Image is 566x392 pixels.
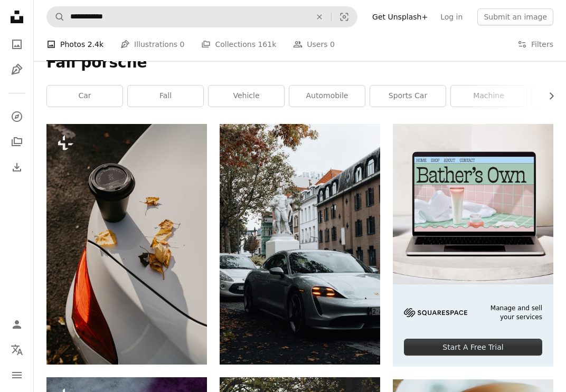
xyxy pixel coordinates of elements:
[6,157,27,178] a: Download History
[517,27,553,61] button: Filters
[6,6,27,30] a: Home — Unsplash
[6,34,27,55] a: Photos
[451,85,526,107] a: machine
[47,7,65,27] button: Search Unsplash
[393,124,553,284] img: file-1707883121023-8e3502977149image
[542,85,553,107] button: scroll list to the right
[332,7,357,27] button: Visual search
[289,85,365,107] a: automobile
[330,39,335,50] span: 0
[480,304,542,322] span: Manage and sell your services
[180,39,185,50] span: 0
[47,85,122,107] a: car
[120,27,184,61] a: Illustrations 0
[404,339,542,356] div: Start A Free Trial
[6,314,27,335] a: Log in / Sign up
[6,365,27,386] button: Menu
[220,124,380,365] img: a car parked in front of a building
[293,27,335,61] a: Users 0
[477,8,553,25] button: Submit an image
[209,85,284,107] a: vehicle
[6,339,27,360] button: Language
[46,124,207,365] img: A cup of coffee sitting on top of a white car
[393,124,553,367] a: Manage and sell your servicesStart A Free Trial
[46,240,207,249] a: A cup of coffee sitting on top of a white car
[258,39,276,50] span: 161k
[434,8,469,25] a: Log in
[308,7,331,27] button: Clear
[201,27,276,61] a: Collections 161k
[404,308,467,317] img: file-1705255347840-230a6ab5bca9image
[220,240,380,249] a: a car parked in front of a building
[6,106,27,127] a: Explore
[366,8,434,25] a: Get Unsplash+
[6,59,27,80] a: Illustrations
[370,85,446,107] a: sports car
[46,53,553,72] h1: Fall porsche
[6,131,27,152] a: Collections
[46,6,357,27] form: Find visuals sitewide
[128,85,203,107] a: fall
